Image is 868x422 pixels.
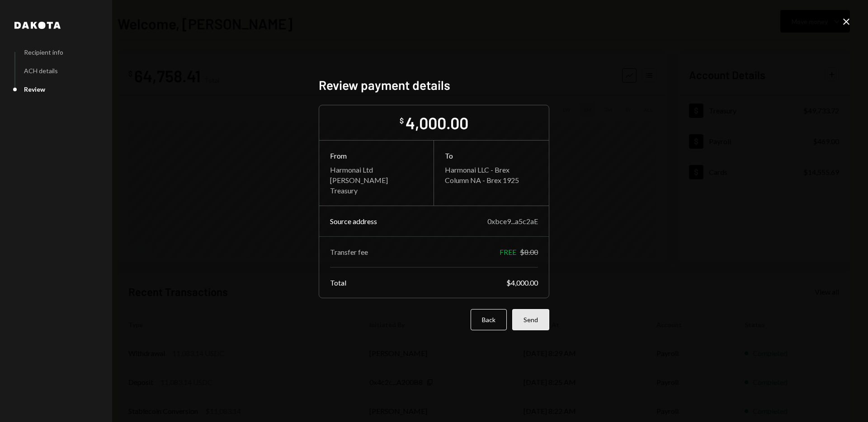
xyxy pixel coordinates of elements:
[520,248,538,256] div: $8.00
[512,309,549,330] button: Send
[500,248,516,256] div: FREE
[445,165,538,174] div: Harmonai LLC - Brex
[445,176,538,184] div: Column NA - Brex 1925
[445,151,538,160] div: To
[400,116,404,125] div: $
[406,113,468,133] div: 4,000.00
[330,217,377,225] div: Source address
[506,278,538,287] div: $4,000.00
[330,278,346,287] div: Total
[24,67,58,75] div: ACH details
[330,248,368,256] div: Transfer fee
[330,176,423,184] div: [PERSON_NAME]
[319,76,549,94] h2: Review payment details
[330,186,423,195] div: Treasury
[330,151,423,160] div: From
[330,165,423,174] div: Harmonai Ltd
[471,309,507,330] button: Back
[487,217,538,225] div: 0xbce9...a5c2aE
[24,48,63,56] div: Recipient info
[24,85,45,93] div: Review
